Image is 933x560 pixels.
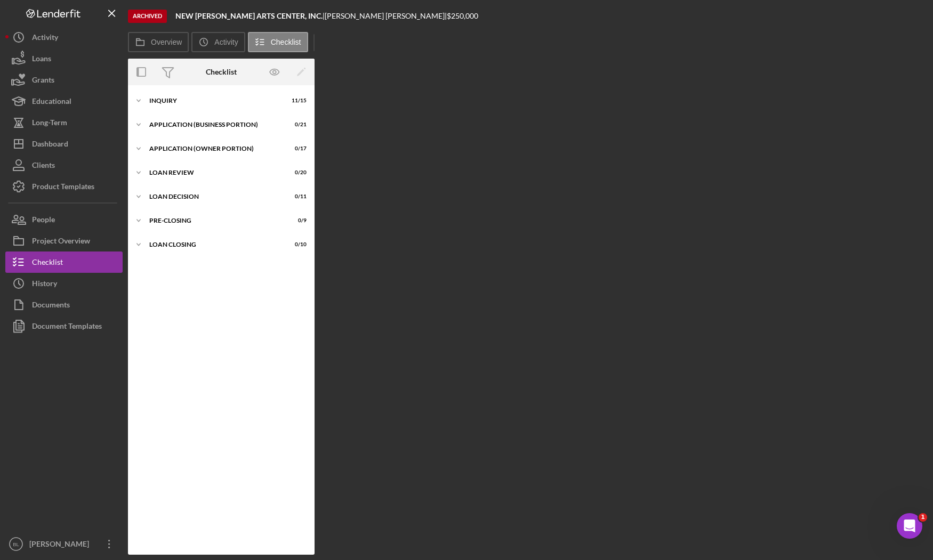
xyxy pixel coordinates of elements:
[128,10,167,23] div: Archived
[32,251,63,275] div: Checklist
[32,209,55,233] div: People
[32,294,70,318] div: Documents
[175,11,323,20] b: NEW [PERSON_NAME] ARTS CENTER, INC.
[287,193,307,200] div: 0 / 11
[287,121,307,128] div: 0 / 21
[325,12,447,20] div: [PERSON_NAME] [PERSON_NAME] |
[149,193,280,200] div: LOAN DECISION
[5,69,123,91] button: Grants
[271,38,301,46] label: Checklist
[287,241,307,248] div: 0 / 10
[149,169,280,176] div: LOAN REVIEW
[149,145,280,152] div: APPLICATION (OWNER PORTION)
[27,533,96,557] div: [PERSON_NAME]
[5,230,123,251] button: Project Overview
[287,169,307,176] div: 0 / 20
[149,121,280,128] div: APPLICATION (BUSINESS PORTION)
[128,32,189,52] button: Overview
[5,48,123,69] button: Loans
[5,251,123,273] button: Checklist
[5,294,123,315] button: Documents
[32,273,57,297] div: History
[32,155,55,178] div: Clients
[149,98,280,104] div: INQUIRY
[32,133,68,157] div: Dashboard
[191,32,245,52] button: Activity
[287,145,307,152] div: 0 / 17
[175,12,325,20] div: |
[32,69,54,93] div: Grants
[151,38,182,46] label: Overview
[447,11,478,20] span: $250,000
[214,38,238,46] label: Activity
[897,513,922,539] iframe: Intercom live chat
[5,273,123,294] button: History
[5,27,123,48] button: Activity
[32,27,58,51] div: Activity
[32,230,90,254] div: Project Overview
[287,217,307,224] div: 0 / 9
[287,98,307,104] div: 11 / 15
[5,209,123,230] button: People
[149,241,280,248] div: LOAN CLOSING
[32,91,71,115] div: Educational
[206,68,237,76] div: Checklist
[5,315,123,337] button: Document Templates
[5,91,123,112] button: Educational
[13,541,19,547] text: BL
[32,176,94,200] div: Product Templates
[32,48,51,72] div: Loans
[5,176,123,197] button: Product Templates
[5,155,123,176] button: Clients
[248,32,308,52] button: Checklist
[5,133,123,155] button: Dashboard
[919,513,927,522] span: 1
[149,217,280,224] div: PRE-CLOSING
[32,315,102,339] div: Document Templates
[5,533,123,555] button: BL[PERSON_NAME]
[5,112,123,133] button: Long-Term
[32,112,67,136] div: Long-Term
